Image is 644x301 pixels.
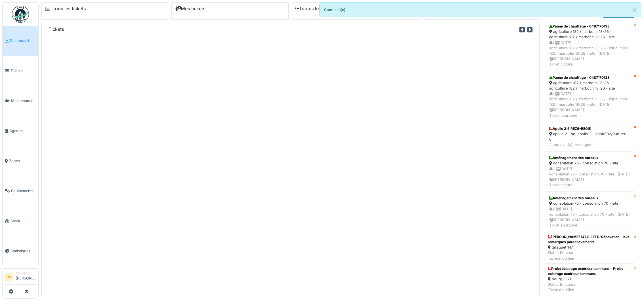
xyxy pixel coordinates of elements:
[175,6,205,11] a: Mes tickets
[3,116,38,146] a: Agenda
[3,26,38,56] a: Dashboard
[548,276,632,282] div: bourg 5-21
[549,75,630,80] div: Panne de chauffage - 0487170138
[546,71,634,122] a: Panne de chauffage - 0487170138 agriculture 182 / marbotin 18-26 - agriculture 182 / marbotin 18-...
[549,206,630,228] div: 4 | [DATE] consolation 70 - consolation 70 - site | [DATE] [PERSON_NAME] Ticket approuvé
[9,128,36,133] span: Agenda
[546,232,634,264] a: [PERSON_NAME] 147.8 3ETD-Rénovation - levé remarques parachevements gilisquet 147 Statut: En cour...
[3,146,38,176] a: Zones
[548,266,632,276] div: Projet éclairage extérieur communs - Projet éclairage extérieur communs
[11,248,36,254] span: Statistiques
[16,271,36,283] li: [PERSON_NAME]
[546,264,634,295] a: Projet éclairage extérieur communs - Projet éclairage extérieur communs bourg 5-21 Statut: En cou...
[548,282,632,292] div: Statut: En cours Tâche modifiée
[546,20,634,71] a: Panne de chauffage - 0487170138 agriculture 182 / marbotin 18-26 - agriculture 182 / marbotin 18-...
[549,196,630,201] div: Aménagement des bureaux
[11,188,36,194] span: Équipements
[546,192,634,232] a: Aménagement des bureaux consolation 70 - consolation 70 - site 4 |[DATE]consolation 70 - consolat...
[549,142,630,147] div: 4 nouveau(x) message(s)
[5,273,13,281] li: OH
[549,166,630,188] div: 4 | [DATE] consolation 70 - consolation 70 - site | [DATE] [PERSON_NAME] Ticket clotûré
[549,24,630,29] div: Panne de chauffage - 0487170138
[12,6,29,23] img: Badge_color-CXgf-gQk.svg
[549,155,630,160] div: Aménagement des bureaux
[549,160,630,166] div: consolation 70 - consolation 70 - site
[5,271,36,285] a: OH Manager[PERSON_NAME]
[549,126,630,131] div: Apollo 2.6 REZ6-REGIE
[49,27,64,32] h6: Tickets
[549,131,630,142] div: apollo 2 - sq. apollo 2 - apol/002/006 rez - 6
[628,3,641,18] button: Close
[3,236,38,266] a: Statistiques
[549,40,630,67] div: 1 | [DATE] agriculture 182 / marbotin 18-26 - agriculture 182 / marbotin 18-26 - site | [DATE] [P...
[10,38,36,43] span: Dashboard
[549,91,630,118] div: 1 | [DATE] agriculture 182 / marbotin 18-26 - agriculture 182 / marbotin 18-26 - site | [DATE] [P...
[546,151,634,192] a: Aménagement des bureaux consolation 70 - consolation 70 - site 4 |[DATE]consolation 70 - consolat...
[9,158,36,164] span: Zones
[549,29,630,40] div: agriculture 182 / marbotin 18-26 - agriculture 182 / marbotin 18-26 - site
[548,234,632,245] div: [PERSON_NAME] 147.8 3ETD-Rénovation - levé remarques parachevements
[548,250,632,261] div: Statut: En cours Tâche modifiée
[549,201,630,206] div: consolation 70 - consolation 70 - site
[295,6,337,11] a: Toutes les tâches
[53,6,86,11] a: Tous les tickets
[3,206,38,236] a: Stock
[11,98,36,103] span: Maintenance
[319,2,641,17] div: Connecté(e).
[3,176,38,206] a: Équipements
[546,122,634,152] a: Apollo 2.6 REZ6-REGIE apollo 2 - sq. apollo 2 - apol/002/006 rez - 6 4 nouveau(x) message(s)
[549,80,630,91] div: agriculture 182 / marbotin 18-26 - agriculture 182 / marbotin 18-26 - site
[11,68,36,73] span: Tickets
[16,271,36,275] div: Manager
[3,56,38,86] a: Tickets
[3,86,38,116] a: Maintenance
[548,245,632,250] div: gilisquet 147
[11,218,36,224] span: Stock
